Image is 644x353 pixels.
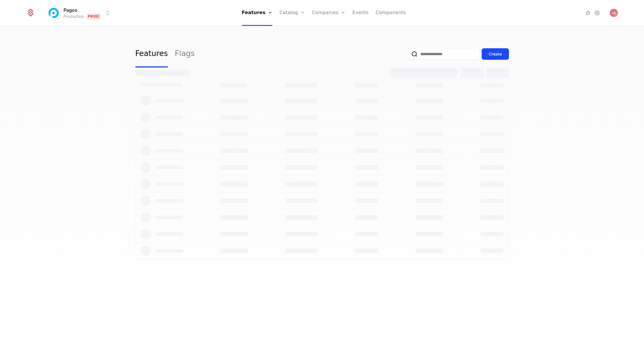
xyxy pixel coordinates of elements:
div: Production [64,13,84,19]
a: Features [135,40,168,67]
span: Prod [86,13,101,19]
span: Pagos [64,7,77,13]
a: Flags [175,40,195,67]
button: Create [482,48,509,60]
img: Pagos [47,6,61,20]
button: Select environment [49,7,111,19]
a: Integrations [585,9,591,16]
div: Create [489,51,502,57]
img: Andy Barker [610,9,618,17]
button: Open user button [610,9,618,17]
a: Settings [594,9,601,16]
